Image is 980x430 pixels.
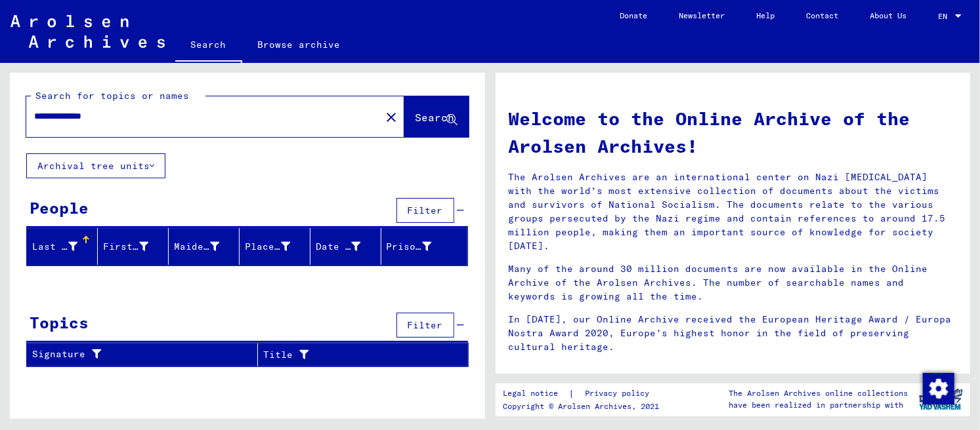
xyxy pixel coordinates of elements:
[242,29,356,60] a: Browse archive
[916,383,966,416] img: yv_logo.png
[316,236,381,257] div: Date of Birth
[175,29,242,63] a: Search
[263,344,452,365] div: Title
[383,109,399,125] mat-icon: close
[938,12,952,21] span: EN
[396,198,454,223] button: Filter
[98,228,169,265] mat-header-cell: First Name
[729,399,908,411] p: have been realized in partnership with
[30,311,89,334] div: Topics
[729,387,908,399] p: The Arolsen Archives online collections
[387,240,432,254] div: Prisoner #
[32,240,77,254] div: Last Name
[169,228,240,265] mat-header-cell: Maiden Name
[509,313,958,354] p: In [DATE], our Online Archive received the European Heritage Award / Europa Nostra Award 2020, Eu...
[32,236,97,257] div: Last Name
[32,347,241,361] div: Signature
[509,170,958,253] p: The Arolsen Archives are an international center on Nazi [MEDICAL_DATA] with the world’s most ext...
[415,111,455,124] span: Search
[396,313,454,338] button: Filter
[503,387,665,401] div: |
[35,90,189,102] mat-label: Search for topics or names
[11,15,165,48] img: Arolsen_neg.svg
[378,104,404,130] button: Clear
[387,236,452,257] div: Prisoner #
[245,236,310,257] div: Place of Birth
[381,228,467,265] mat-header-cell: Prisoner #
[103,240,148,254] div: First Name
[26,153,165,178] button: Archival tree units
[174,240,219,254] div: Maiden Name
[263,348,435,362] div: Title
[32,344,257,365] div: Signature
[310,228,381,265] mat-header-cell: Date of Birth
[923,373,954,404] img: Change consent
[503,387,568,401] a: Legal notice
[509,105,958,160] h1: Welcome to the Online Archive of the Arolsen Archives!
[404,96,469,137] button: Search
[240,228,310,265] mat-header-cell: Place of Birth
[316,240,361,254] div: Date of Birth
[27,228,98,265] mat-header-cell: Last Name
[574,387,665,401] a: Privacy policy
[30,196,89,220] div: People
[503,401,665,412] p: Copyright © Arolsen Archives, 2021
[174,236,239,257] div: Maiden Name
[509,262,958,303] p: Many of the around 30 million documents are now available in the Online Archive of the Arolsen Ar...
[408,205,443,216] span: Filter
[408,319,443,331] span: Filter
[103,236,168,257] div: First Name
[245,240,290,254] div: Place of Birth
